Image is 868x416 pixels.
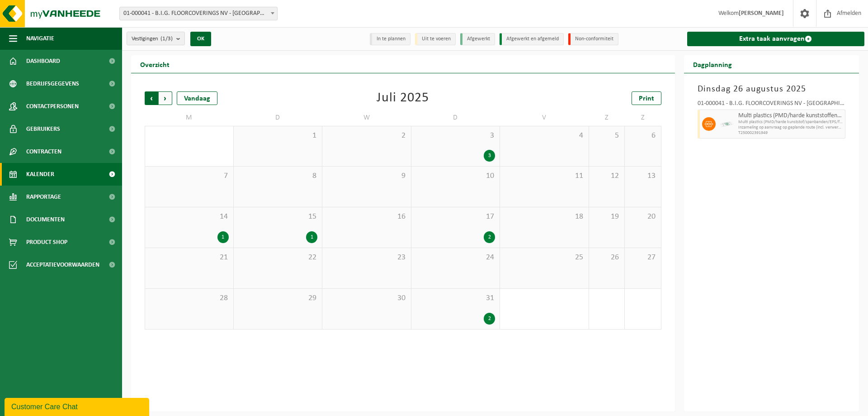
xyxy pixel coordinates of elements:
[238,131,318,141] span: 1
[416,293,495,303] span: 31
[26,208,65,231] span: Documenten
[26,27,54,50] span: Navigatie
[145,91,158,105] span: Vorige
[234,110,323,126] td: D
[119,7,278,20] span: 01-000041 - B.I.G. FLOORCOVERINGS NV - WIELSBEKE
[687,32,865,46] a: Extra taak aanvragen
[500,110,589,126] td: V
[26,163,54,186] span: Kalender
[238,253,318,263] span: 22
[739,10,784,17] strong: [PERSON_NAME]
[26,95,79,118] span: Contactpersonen
[160,36,173,42] count: (1/3)
[629,131,656,141] span: 6
[505,171,584,181] span: 11
[159,91,172,105] span: Volgende
[26,253,99,276] span: Acceptatievoorwaarden
[505,212,584,222] span: 18
[505,253,584,263] span: 25
[131,55,179,73] h2: Overzicht
[127,32,185,45] button: Vestigingen(1/3)
[327,131,406,141] span: 2
[145,110,234,126] td: M
[238,293,318,303] span: 29
[411,110,500,126] td: D
[5,396,151,416] iframe: chat widget
[720,117,734,131] img: LP-SK-00500-LPE-16
[698,82,846,96] h3: Dinsdag 26 augustus 2025
[306,231,317,243] div: 1
[684,55,741,73] h2: Dagplanning
[625,110,661,126] td: Z
[150,293,229,303] span: 28
[460,33,495,45] li: Afgewerkt
[150,212,229,222] span: 14
[327,212,406,222] span: 16
[370,33,410,45] li: In te plannen
[26,140,61,163] span: Contracten
[484,313,495,325] div: 2
[132,32,173,46] span: Vestigingen
[217,231,229,243] div: 1
[26,118,60,140] span: Gebruikers
[639,95,654,102] span: Print
[629,212,656,222] span: 20
[698,100,846,110] div: 01-000041 - B.I.G. FLOORCOVERINGS NV - [GEOGRAPHIC_DATA]
[632,91,661,105] a: Print
[629,253,656,263] span: 27
[150,253,229,263] span: 21
[484,231,495,243] div: 2
[505,131,584,141] span: 4
[327,253,406,263] span: 23
[377,91,429,105] div: Juli 2025
[594,212,620,222] span: 19
[500,33,564,45] li: Afgewerkt en afgemeld
[568,33,618,45] li: Non-conformiteit
[416,171,495,181] span: 10
[26,186,61,208] span: Rapportage
[594,253,620,263] span: 26
[416,212,495,222] span: 17
[26,231,67,253] span: Product Shop
[327,171,406,181] span: 9
[177,91,217,105] div: Vandaag
[589,110,625,126] td: Z
[120,7,277,20] span: 01-000041 - B.I.G. FLOORCOVERINGS NV - WIELSBEKE
[415,33,456,45] li: Uit te voeren
[594,131,620,141] span: 5
[738,112,843,120] span: Multi plastics (PMD/harde kunststoffen/spanbanden/EPS/folie naturel/folie gemengd)
[738,120,843,125] span: Multi plastics (PMD/harde kunststof/spanbanden/EPS/folie)
[327,293,406,303] span: 30
[738,130,843,136] span: T250002391949
[150,171,229,181] span: 7
[594,171,620,181] span: 12
[738,125,843,130] span: Inzameling op aanvraag op geplande route (incl. verwerking)
[238,212,318,222] span: 15
[416,253,495,263] span: 24
[190,32,211,46] button: OK
[238,171,318,181] span: 8
[26,72,79,95] span: Bedrijfsgegevens
[484,150,495,162] div: 3
[416,131,495,141] span: 3
[629,171,656,181] span: 13
[26,50,60,72] span: Dashboard
[322,110,411,126] td: W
